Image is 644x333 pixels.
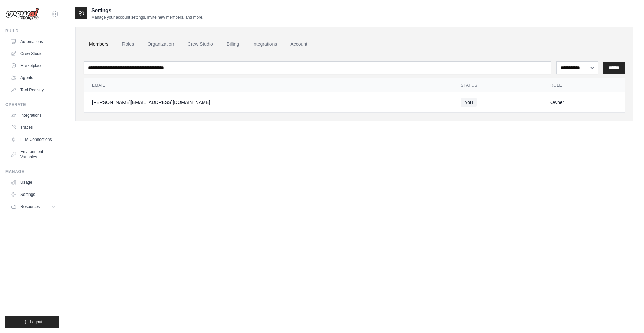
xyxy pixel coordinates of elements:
[8,134,59,145] a: LLM Connections
[5,28,59,34] div: Build
[461,98,477,107] span: You
[8,85,59,95] a: Tool Registry
[5,169,59,174] div: Manage
[542,78,625,92] th: Role
[5,102,59,107] div: Operate
[5,316,59,328] button: Logout
[91,15,203,20] p: Manage your account settings, invite new members, and more.
[285,35,313,53] a: Account
[8,72,59,83] a: Agents
[182,35,218,53] a: Crew Studio
[30,319,42,325] span: Logout
[453,78,542,92] th: Status
[142,35,179,53] a: Organization
[247,35,282,53] a: Integrations
[8,177,59,188] a: Usage
[8,36,59,47] a: Automations
[116,35,139,53] a: Roles
[221,35,244,53] a: Billing
[8,60,59,71] a: Marketplace
[8,146,59,162] a: Environment Variables
[8,201,59,212] button: Resources
[92,99,445,106] div: [PERSON_NAME][EMAIL_ADDRESS][DOMAIN_NAME]
[20,204,40,209] span: Resources
[550,99,616,106] div: Owner
[5,8,39,20] img: Logo
[84,35,114,53] a: Members
[8,110,59,121] a: Integrations
[8,122,59,133] a: Traces
[91,7,203,15] h2: Settings
[8,48,59,59] a: Crew Studio
[8,189,59,200] a: Settings
[84,78,453,92] th: Email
